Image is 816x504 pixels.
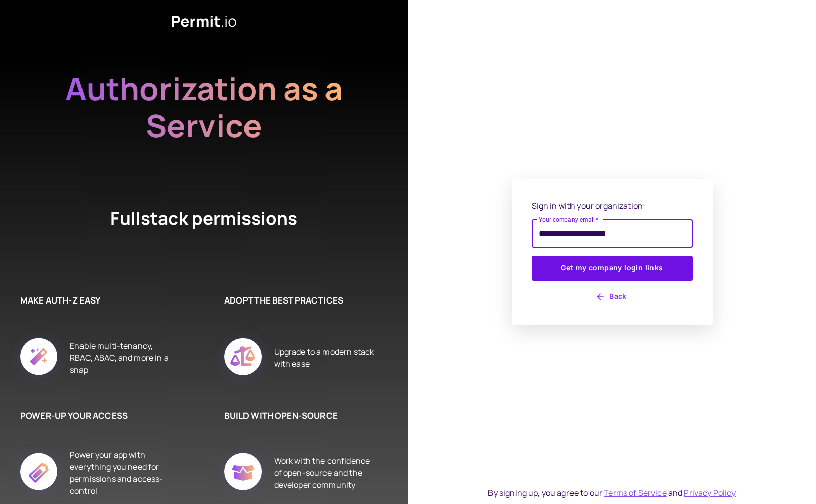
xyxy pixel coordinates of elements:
div: Power your app with everything you need for permissions and access-control [70,442,174,504]
button: Back [532,289,693,305]
div: Work with the confidence of open-source and the developer community [274,442,378,504]
div: Enable multi-tenancy, RBAC, ABAC, and more in a snap [70,327,174,389]
label: Your company email [539,215,599,224]
a: Terms of Service [604,487,666,498]
h6: MAKE AUTH-Z EASY [20,294,174,307]
div: Upgrade to a modern stack with ease [274,327,378,389]
h2: Authorization as a Service [33,70,375,157]
a: Privacy Policy [684,487,736,498]
h6: BUILD WITH OPEN-SOURCE [224,409,378,422]
h6: POWER-UP YOUR ACCESS [20,409,174,422]
h4: Fullstack permissions [73,206,335,254]
h6: ADOPT THE BEST PRACTICES [224,294,378,307]
button: Get my company login links [532,256,693,281]
p: Sign in with your organization: [532,199,693,212]
div: By signing up, you agree to our and [488,487,736,499]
